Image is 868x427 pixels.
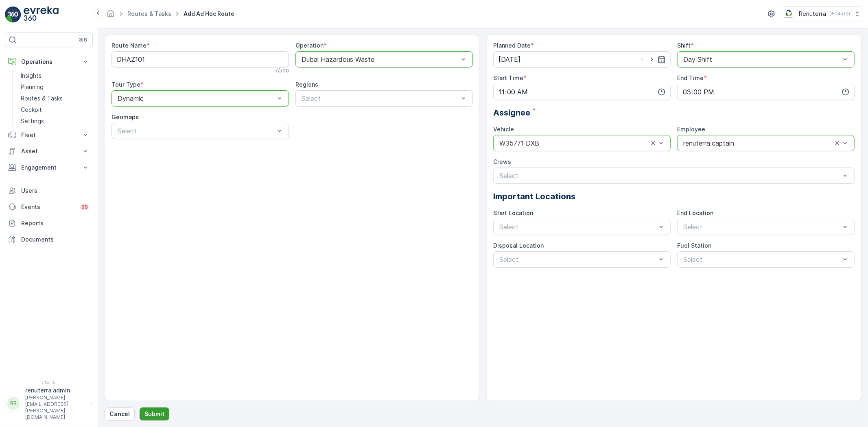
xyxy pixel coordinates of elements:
label: Start Location [493,209,533,216]
p: Select [499,171,840,181]
label: Route Name [112,42,146,49]
label: Start Time [493,74,523,81]
p: Cockpit [21,106,42,114]
a: Routes & Tasks [17,93,93,104]
span: v 1.51.0 [5,380,93,385]
p: Select [683,222,840,232]
p: [PERSON_NAME][EMAIL_ADDRESS][PERSON_NAME][DOMAIN_NAME] [25,394,86,420]
p: Asset [21,147,77,155]
img: logo_light-DOdMpM7g.png [24,7,59,23]
a: Cockpit [17,104,93,115]
p: Documents [21,235,90,244]
label: Geomaps [112,113,139,120]
p: Select [683,255,840,264]
p: ( +04:00 ) [829,11,850,17]
a: Documents [5,231,93,248]
button: Renuterra(+04:00) [783,7,861,21]
p: Settings [21,117,44,125]
label: Disposal Location [493,242,544,249]
a: Events99 [5,199,93,215]
p: Select [118,126,275,136]
button: Asset [5,143,93,159]
a: Reports [5,215,93,231]
p: Select [499,255,656,264]
button: Fleet [5,127,93,143]
label: Vehicle [493,126,514,133]
label: Regions [295,81,318,88]
a: Users [5,183,93,199]
button: RRrenuterra.admin[PERSON_NAME][EMAIL_ADDRESS][PERSON_NAME][DOMAIN_NAME] [5,386,93,420]
div: RR [7,397,20,410]
p: Events [21,203,75,211]
p: Fleet [21,131,77,139]
p: ⌘B [79,37,87,43]
label: End Time [677,74,704,81]
p: Users [21,187,90,195]
p: 99 [81,204,88,210]
label: Operation [295,42,324,49]
label: Crews [493,158,511,165]
p: Engagement [21,163,77,172]
a: Homepage [106,12,115,19]
button: Cancel [105,407,135,420]
p: Important Locations [493,190,855,203]
button: Engagement [5,159,93,176]
p: Submit [144,410,164,418]
button: Submit [140,407,169,420]
p: Insights [21,72,42,80]
label: Employee [677,126,705,133]
label: Fuel Station [677,242,711,249]
img: Screenshot_2024-07-26_at_13.33.01.png [783,9,796,18]
input: dd/mm/yyyy [493,51,671,68]
span: Add Ad Hoc Route [182,10,236,18]
p: Routes & Tasks [21,94,63,102]
p: 7 / 500 [275,68,289,74]
label: End Location [677,209,713,216]
p: Select [302,94,459,103]
a: Settings [17,115,93,127]
label: Shift [677,42,691,49]
img: logo [5,7,21,23]
p: Cancel [109,410,130,418]
a: Insights [17,70,93,81]
p: Planning [21,83,44,91]
label: Planned Date [493,42,531,49]
p: Reports [21,219,90,227]
p: Select [499,222,656,232]
p: Renuterra [799,10,826,18]
p: renuterra.admin [25,386,86,394]
span: Assignee [493,107,530,119]
label: Tour Type [112,81,140,88]
button: Operations [5,54,93,70]
a: Routes & Tasks [127,10,171,17]
p: Operations [21,58,77,66]
a: Planning [17,81,93,93]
